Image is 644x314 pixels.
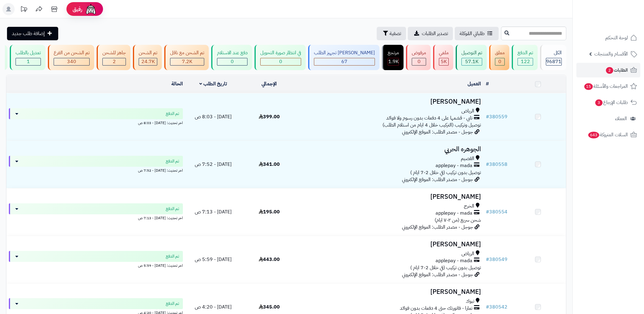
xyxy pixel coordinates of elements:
h3: [PERSON_NAME] [300,241,481,248]
a: #380558 [486,161,507,168]
div: 0 [217,58,247,65]
a: العملاء [576,111,640,126]
button: تصفية [377,27,406,40]
span: 0 [498,58,501,65]
a: مرتجع 1.9K [381,45,405,70]
h3: [PERSON_NAME] [300,288,481,295]
span: تبوك [466,298,474,305]
span: جوجل - مصدر الطلب: الموقع الإلكتروني [402,223,473,231]
a: تصدير الطلبات [408,27,453,40]
span: تمارا - فاتورتك حتى 4 دفعات بدون فوائد [400,305,472,312]
span: applepay - mada [436,257,472,264]
div: تم التوصيل [461,49,482,56]
img: logo-2.png [603,10,638,23]
span: جوجل - مصدر الطلب: الموقع الإلكتروني [402,128,473,136]
span: [DATE] - 5:59 ص [195,256,232,263]
span: القصيم [461,155,474,162]
a: # [486,80,489,87]
span: applepay - mada [436,210,472,217]
a: جاهز للشحن 2 [95,45,132,70]
span: 341.00 [259,161,280,168]
a: مرفوض 0 [405,45,432,70]
div: اخر تحديث: [DATE] - 7:52 ص [9,167,183,173]
div: مرتجع [388,49,399,56]
span: توصيل بدون تركيب (في خلال 2-7 ايام ) [410,169,481,176]
a: دفع عند الاستلام 0 [210,45,253,70]
span: رفيق [73,5,82,13]
div: جاهز للشحن [102,49,126,56]
span: [DATE] - 7:13 ص [195,208,232,216]
div: 7222 [170,58,204,65]
div: 24743 [139,58,157,65]
span: توصيل بدون تركيب (في خلال 2-7 ايام ) [410,264,481,271]
div: مرفوض [412,49,426,56]
span: 67 [341,58,347,65]
span: 96871 [546,58,561,65]
a: تم الشحن من الفرع 340 [47,45,95,70]
span: الطلبات [605,66,628,74]
span: # [486,208,489,216]
span: 0 [231,58,234,65]
div: 4999 [439,58,448,65]
a: تم الشحن مع ناقل 7.2K [163,45,210,70]
div: 340 [54,58,89,65]
a: في انتظار صورة التحويل 0 [253,45,307,70]
div: 0 [495,58,504,65]
a: الإجمالي [262,80,277,87]
a: طلباتي المُوكلة [455,27,499,40]
span: تم الدفع [166,301,179,307]
a: #380549 [486,256,507,263]
span: # [486,303,489,311]
span: 399.00 [259,113,280,120]
div: اخر تحديث: [DATE] - 8:03 ص [9,119,183,126]
a: تعديل بالطلب 1 [9,45,47,70]
div: 1851 [388,58,399,65]
span: توصيل وتركيب (التركيب خلال 4 ايام من استلام الطلب) [382,121,481,129]
span: إضافة طلب جديد [12,30,45,37]
div: تم الشحن [139,49,157,56]
span: الرياض [461,250,474,257]
div: معلق [495,49,505,56]
span: applepay - mada [436,162,472,169]
span: الأقسام والمنتجات [594,50,628,58]
a: #380542 [486,303,507,311]
span: [DATE] - 8:03 ص [195,113,232,120]
span: تم الدفع [166,253,179,259]
span: 0 [279,58,282,65]
span: # [486,113,489,120]
span: شحن سريع (من ٢-٧ ايام) [435,216,481,224]
div: دفع عند الاستلام [217,49,247,56]
span: 195.00 [259,208,280,216]
div: اخر تحديث: [DATE] - 5:59 ص [9,262,183,268]
span: [DATE] - 4:20 ص [195,303,232,311]
span: لوحة التحكم [605,34,628,42]
span: تم الدفع [166,206,179,212]
a: #380554 [486,208,507,216]
h3: الجوهره الحربي [300,146,481,153]
span: تم الدفع [166,111,179,117]
span: 7.2K [182,58,192,65]
div: 122 [518,58,533,65]
span: 340 [67,58,76,65]
div: ملغي [439,49,449,56]
span: 5K [441,58,447,65]
div: 67 [314,58,375,65]
div: 2 [103,58,126,65]
a: الحالة [171,80,183,87]
div: 1 [16,58,41,65]
div: 0 [261,58,301,65]
div: تعديل بالطلب [16,49,41,56]
span: [DATE] - 7:52 ص [195,161,232,168]
div: تم الشحن من الفرع [54,49,90,56]
span: العملاء [615,114,627,123]
span: السلات المتروكة [588,130,628,139]
span: 57.1K [465,58,479,65]
div: اخر تحديث: [DATE] - 7:13 ص [9,214,183,221]
a: تم الشحن 24.7K [132,45,163,70]
h3: [PERSON_NAME] [300,193,481,200]
a: تم التوصيل 57.1K [454,45,488,70]
span: تصفية [390,30,401,37]
a: لوحة التحكم [576,30,640,45]
span: تصدير الطلبات [422,30,448,37]
span: 15 [584,83,593,90]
